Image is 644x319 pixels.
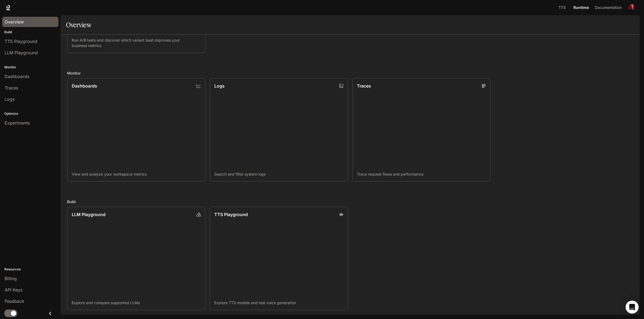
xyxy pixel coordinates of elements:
a: DashboardsView and analyze your workspace metrics [67,78,205,182]
button: User avatar [627,2,638,13]
p: LLM Playground [72,211,106,218]
p: Search and filter system logs [214,172,343,177]
span: TTS [558,4,566,11]
span: Documentation [595,4,622,11]
p: Explore and compare supported LLMs [72,300,201,305]
p: Run A/B tests and discover which variant best improves your business metrics [72,38,201,48]
a: TTS PlaygroundExplore TTS models and test voice generation [210,207,348,310]
p: Dashboards [72,83,97,89]
p: TTS Playground [214,211,248,218]
a: Documentation [592,2,625,13]
p: Trace request flows and performance [357,172,486,177]
p: Logs [214,83,225,89]
img: User avatar [628,4,636,11]
p: Traces [357,83,371,89]
a: TTS [553,2,571,13]
div: Open Intercom Messenger [626,301,639,314]
a: TracesTrace request flows and performance [352,78,491,182]
a: LogsSearch and filter system logs [210,78,348,182]
h1: Overview [66,19,91,30]
a: LLM PlaygroundExplore and compare supported LLMs [67,207,205,310]
p: Explore TTS models and test voice generation [214,300,343,305]
h2: Monitor [67,70,633,76]
h2: Build [67,199,633,204]
span: Runtime [573,4,589,11]
a: Runtime [571,2,591,13]
p: View and analyze your workspace metrics [72,172,201,177]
